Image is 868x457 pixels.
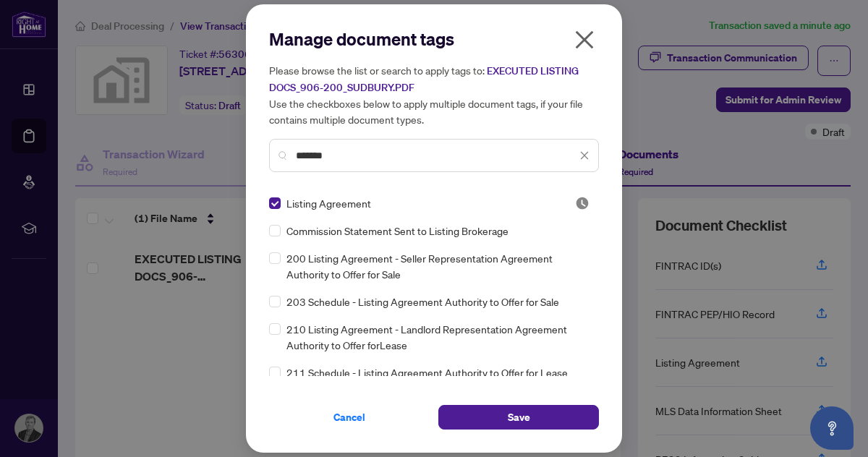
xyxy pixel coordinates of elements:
[286,364,568,380] span: 211 Schedule - Listing Agreement Authority to Offer for Lease
[575,196,590,210] img: status
[508,406,530,429] span: Save
[269,27,599,51] h2: Manage document tags
[438,405,599,430] button: Save
[286,195,371,211] span: Listing Agreement
[573,28,596,51] span: close
[286,294,559,309] span: 203 Schedule - Listing Agreement Authority to Offer for Sale
[579,150,590,161] span: close
[286,321,590,353] span: 210 Listing Agreement - Landlord Representation Agreement Authority to Offer forLease
[333,406,365,429] span: Cancel
[269,405,430,430] button: Cancel
[286,250,590,282] span: 200 Listing Agreement - Seller Representation Agreement Authority to Offer for Sale
[575,196,590,210] span: Pending Review
[286,223,509,239] span: Commission Statement Sent to Listing Brokerage
[810,406,854,450] button: Open asap
[269,62,599,127] h5: Please browse the list or search to apply tags to: Use the checkboxes below to apply multiple doc...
